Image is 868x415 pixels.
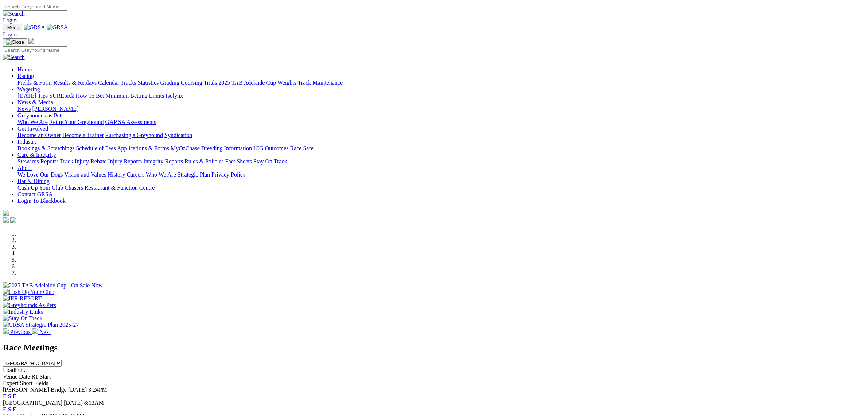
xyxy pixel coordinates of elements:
span: Next [39,329,51,335]
a: Care & Integrity [17,152,56,158]
a: Cash Up Your Club [17,185,63,191]
span: Date [19,373,30,380]
div: Get Involved [17,132,865,139]
div: Racing [17,79,865,86]
a: Results & Replays [53,79,97,86]
h2: Race Meetings [3,343,865,353]
a: Strategic Plan [178,171,210,178]
a: News [17,106,31,112]
div: Wagering [17,93,865,99]
div: Greyhounds as Pets [17,119,865,125]
a: Who We Are [17,119,48,125]
a: Careers [126,171,144,178]
span: 3:24PM [88,387,107,393]
a: Chasers Restaurant & Function Centre [65,185,155,191]
a: Who We Are [146,171,176,178]
a: News & Media [17,99,53,105]
span: R1 Start [31,373,51,380]
a: Isolynx [166,93,183,99]
a: Grading [160,79,179,86]
img: IER REPORT [3,295,42,302]
a: MyOzChase [171,145,200,151]
a: Stay On Track [253,158,287,164]
a: ICG Outcomes [253,145,288,151]
button: Toggle navigation [3,38,27,46]
a: F [13,393,16,399]
a: Next [32,329,51,335]
a: Track Maintenance [298,79,343,86]
img: 2025 TAB Adelaide Cup - On Sale Now [3,282,103,289]
a: Login To Blackbook [17,198,66,204]
a: Coursing [181,79,202,86]
a: S [8,406,11,412]
a: Tracks [121,79,136,86]
span: Venue [3,373,17,380]
a: Login [3,31,17,38]
a: Injury Reports [108,158,142,164]
a: Wagering [17,86,40,92]
img: Cash Up Your Club [3,289,54,295]
a: Minimum Betting Limits [105,93,164,99]
span: [GEOGRAPHIC_DATA] [3,400,62,406]
img: Greyhounds As Pets [3,302,56,309]
a: Integrity Reports [143,158,183,164]
img: logo-grsa-white.png [3,210,9,216]
span: [DATE] [68,387,87,393]
a: Vision and Values [64,171,106,178]
a: Become an Owner [17,132,61,138]
a: Contact GRSA [17,191,52,197]
img: chevron-left-pager-white.svg [3,328,9,334]
a: Calendar [98,79,119,86]
button: Toggle navigation [3,24,22,31]
a: Retire Your Greyhound [49,119,104,125]
img: twitter.svg [10,217,16,223]
a: Breeding Information [201,145,252,151]
a: Industry [17,139,37,145]
img: Search [3,11,25,17]
a: Race Safe [290,145,313,151]
span: Short [20,380,33,386]
img: logo-grsa-white.png [28,38,34,44]
a: Previous [3,329,32,335]
a: Home [17,66,32,73]
a: Get Involved [17,125,48,132]
span: [DATE] [64,400,83,406]
a: Stewards Reports [17,158,58,164]
span: Loading... [3,367,27,373]
input: Search [3,3,67,11]
img: Search [3,54,25,61]
a: Syndication [164,132,192,138]
a: Login [3,17,17,23]
a: Weights [277,79,296,86]
img: Stay On Track [3,315,42,322]
div: Care & Integrity [17,158,865,165]
a: Track Injury Rebate [60,158,106,164]
img: GRSA Strategic Plan 2025-27 [3,322,79,328]
a: GAP SA Assessments [105,119,156,125]
img: Close [6,39,24,45]
img: chevron-right-pager-white.svg [32,328,38,334]
span: Previous [10,329,31,335]
a: SUREpick [49,93,74,99]
a: [DATE] Tips [17,93,48,99]
a: E [3,393,7,399]
a: How To Bet [76,93,104,99]
div: News & Media [17,106,865,112]
a: [PERSON_NAME] [32,106,78,112]
div: About [17,171,865,178]
a: About [17,165,32,171]
span: 8:13AM [84,400,104,406]
span: Menu [7,25,19,30]
img: Industry Links [3,309,43,315]
img: GRSA [24,24,45,31]
a: Bookings & Scratchings [17,145,74,151]
a: S [8,393,11,399]
a: Statistics [138,79,159,86]
a: Become a Trainer [62,132,104,138]
div: Bar & Dining [17,185,865,191]
a: Racing [17,73,34,79]
a: Schedule of Fees [76,145,116,151]
img: facebook.svg [3,217,9,223]
a: History [108,171,125,178]
a: Trials [203,79,217,86]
